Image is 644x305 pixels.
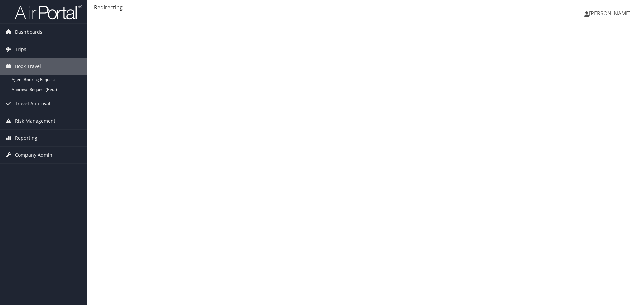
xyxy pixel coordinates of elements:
span: Reporting [15,130,37,146]
img: airportal-logo.png [15,4,82,20]
span: Travel Approval [15,95,50,112]
span: [PERSON_NAME] [589,10,631,17]
a: [PERSON_NAME] [584,3,637,23]
span: Risk Management [15,112,55,129]
span: Dashboards [15,24,42,41]
div: Redirecting... [94,3,637,11]
span: Trips [15,41,26,58]
span: Company Admin [15,147,52,163]
span: Book Travel [15,58,41,75]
